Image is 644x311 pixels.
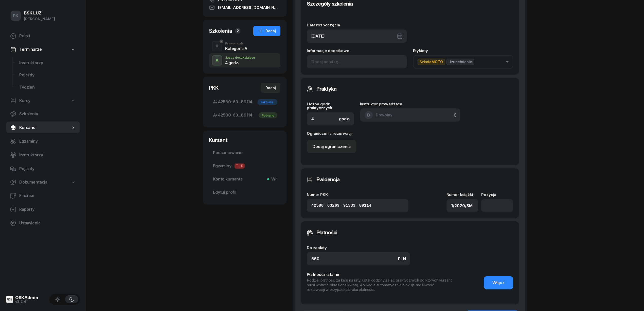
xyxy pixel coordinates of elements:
[376,112,392,117] span: Dowolny
[209,173,280,185] a: Konto kursantaWł
[15,57,80,69] a: Instruktorzy
[235,163,240,169] span: T
[312,143,351,150] div: Dodaj ograniczenia
[6,176,80,188] a: Dokumentacja
[257,99,277,105] div: Zaktualiz.
[212,55,222,66] button: A
[6,190,80,202] a: Finanse
[265,85,276,91] div: Dodaj
[6,30,80,42] a: Pulpit
[253,26,280,36] button: Dodaj
[6,108,80,120] a: Szkolenia
[213,189,276,196] span: Edytuj profil
[209,109,280,121] a: A:42580-63...89114Pobrano
[269,176,276,183] span: Wł
[15,300,38,303] div: v3.2.4
[19,220,76,226] span: Ustawienia
[6,135,80,148] a: Egzaminy
[19,84,76,91] span: Tydzień
[19,33,76,39] span: Pulpit
[19,206,76,213] span: Raporty
[212,41,222,51] button: A
[413,55,513,69] button: SzkołaMOTOUzupełnienie
[209,53,280,68] button: AJazdy doszkalające4 godz.
[213,176,276,183] span: Konto kursanta
[19,124,71,131] span: Kursanci
[209,27,232,35] div: Szkolenia
[6,44,80,55] a: Terminarze
[213,112,276,119] span: 42580-63...89114
[259,112,277,118] div: Pobrano
[15,81,80,93] a: Tydzień
[213,163,276,169] span: Egzaminy
[307,140,356,153] button: Dodaj ograniczenia
[19,97,30,104] span: Kursy
[316,85,336,93] h3: Praktyka
[6,163,80,175] a: Pojazdy
[258,28,276,34] div: Dodaj
[307,55,407,68] input: Dodaj notatkę...
[484,276,513,289] button: Włącz
[19,138,76,145] span: Egzaminy
[492,280,505,286] span: Włącz
[209,137,280,144] div: Kursant
[418,59,445,65] span: SzkołaMOTO
[307,112,354,125] input: 0
[367,113,370,117] span: D
[213,150,276,156] span: Podsumowanie
[225,61,255,65] div: 4 godz.
[213,99,217,105] span: A:
[225,56,255,59] div: Jazdy doszkalające
[6,203,80,216] a: Raporty
[19,72,76,78] span: Pojazdy
[13,14,19,18] span: PK
[15,296,38,300] div: OSKAdmin
[235,28,240,34] span: 2
[209,147,280,159] a: Podsumowanie
[209,96,280,108] a: A:42580-63...89114Zaktualiz.
[19,152,76,158] span: Instruktorzy
[6,122,80,134] a: Kursanci
[24,16,55,22] div: [PERSON_NAME]
[209,84,219,91] div: PKK
[446,59,474,65] span: Uzupełnienie
[6,95,80,107] a: Kursy
[218,5,280,11] span: [EMAIL_ADDRESS][DOMAIN_NAME]
[19,111,76,117] span: Szkolenia
[209,5,280,11] a: [EMAIL_ADDRESS][DOMAIN_NAME]
[213,56,221,65] div: A
[15,69,80,81] a: Pojazdy
[24,11,55,15] div: BSK LUZ
[316,175,339,184] h3: Ewidencja
[19,179,47,186] span: Dokumentacja
[6,296,13,303] img: logo-xs@2x.png
[213,112,217,119] span: A:
[307,271,453,278] div: Płatności ratalne
[225,42,247,45] div: Prawo jazdy
[261,83,280,93] button: Dodaj
[213,42,221,51] div: A
[19,192,76,199] span: Finanse
[6,217,80,229] a: Ustawienia
[209,186,280,199] a: Edytuj profil
[19,60,76,66] span: Instruktorzy
[209,39,280,53] button: APrawo jazdyKategoria A
[240,163,245,169] span: P
[360,108,460,122] button: DDowolny
[19,46,42,53] span: Terminarze
[19,166,76,172] span: Pojazdy
[213,99,276,105] span: 42580-63...89114
[307,252,410,265] input: 0
[209,160,280,172] a: EgzaminyTP
[316,228,337,237] h3: Płatności
[307,278,453,292] div: Podziel płatność za kurs na raty, ustal godziny zajęć praktycznych do których kursant musi wpłaci...
[225,46,247,51] div: Kategoria A
[6,149,80,161] a: Instruktorzy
